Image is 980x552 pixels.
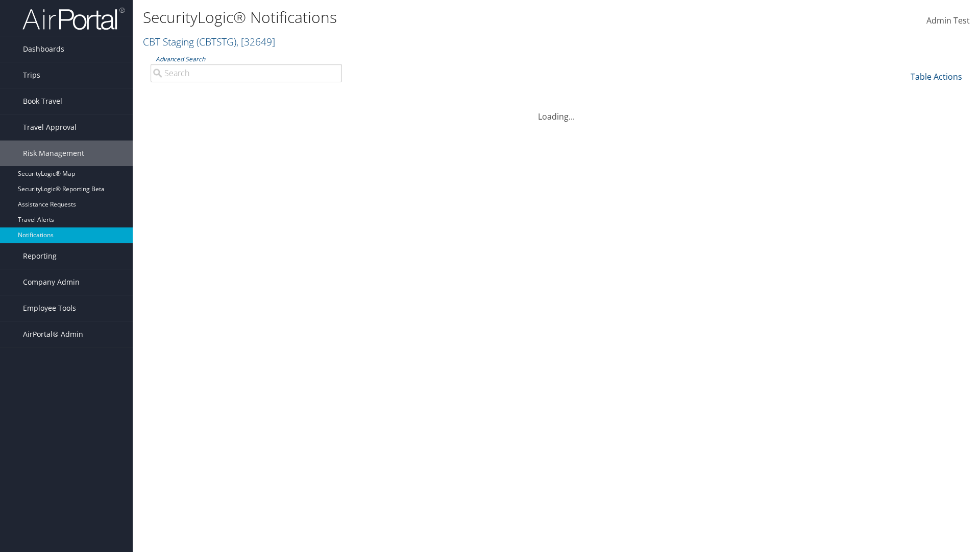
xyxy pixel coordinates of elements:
img: airportal-logo.png [22,7,125,31]
a: Table Actions [911,71,962,82]
span: Trips [23,62,40,88]
span: , [ 32649 ] [236,35,275,49]
span: ( CBTSTG ) [197,35,236,49]
span: Company Admin [23,269,80,295]
a: CBT Staging [143,35,275,49]
h1: SecurityLogic® Notifications [143,7,694,28]
span: Risk Management [23,141,84,166]
span: Employee Tools [23,295,76,321]
span: AirPortal® Admin [23,321,83,347]
span: Dashboards [23,36,64,62]
a: Admin Test [926,5,970,37]
span: Book Travel [23,88,62,114]
input: Advanced Search [151,64,342,82]
span: Travel Approval [23,114,77,140]
div: Loading... [143,98,970,123]
span: Admin Test [926,15,970,26]
a: Advanced Search [156,55,205,63]
span: Reporting [23,243,57,269]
